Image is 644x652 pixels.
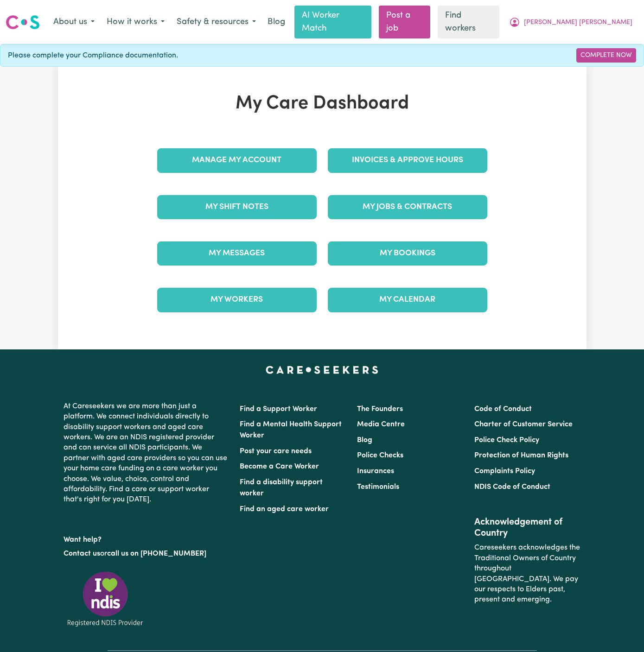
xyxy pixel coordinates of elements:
a: Find a Support Worker [240,405,317,413]
a: Invoices & Approve Hours [328,148,487,172]
a: Police Check Policy [474,437,539,444]
p: or [64,545,229,563]
a: call us on [PHONE_NUMBER] [107,550,206,557]
a: My Bookings [328,241,487,266]
a: Police Checks [357,452,403,459]
a: Insurances [357,468,394,475]
img: Careseekers logo [6,14,40,31]
a: My Workers [157,288,317,312]
a: Find a Mental Health Support Worker [240,421,342,439]
a: My Jobs & Contracts [328,195,487,219]
a: Protection of Human Rights [474,452,568,459]
a: Post your care needs [240,448,312,455]
a: Find an aged care worker [240,506,329,513]
button: Safety & resources [171,13,262,32]
p: Want help? [64,531,229,545]
a: The Founders [357,405,403,413]
a: Testimonials [357,483,399,491]
a: My Shift Notes [157,195,317,219]
p: Careseekers acknowledges the Traditional Owners of Country throughout [GEOGRAPHIC_DATA]. We pay o... [474,539,580,608]
a: Become a Care Worker [240,463,319,470]
span: [PERSON_NAME] [PERSON_NAME] [524,18,632,28]
a: Contact us [64,550,100,557]
iframe: Button to launch messaging window [607,615,637,645]
h1: My Care Dashboard [152,93,493,115]
a: Complaints Policy [474,468,535,475]
a: Careseekers home page [266,366,378,373]
a: Careseekers logo [6,12,40,33]
a: NDIS Code of Conduct [474,483,550,491]
a: AI Worker Match [294,6,371,38]
a: Complete Now [576,48,636,63]
img: Registered NDIS provider [64,570,147,628]
iframe: Close message [557,593,576,611]
a: Code of Conduct [474,405,532,413]
a: Manage My Account [157,148,317,172]
a: My Messages [157,241,317,266]
a: Blog [262,12,291,32]
button: About us [47,13,101,32]
button: How it works [101,13,171,32]
a: Post a job [379,6,430,38]
a: Blog [357,437,372,444]
h2: Acknowledgement of Country [474,517,580,539]
span: Please complete your Compliance documentation. [8,50,178,61]
p: At Careseekers we are more than just a platform. We connect individuals directly to disability su... [64,398,229,509]
a: Find workers [438,6,499,38]
a: Charter of Customer Service [474,421,573,428]
a: Media Centre [357,421,405,428]
a: Find a disability support worker [240,479,323,497]
button: My Account [503,13,638,32]
a: My Calendar [328,288,487,312]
